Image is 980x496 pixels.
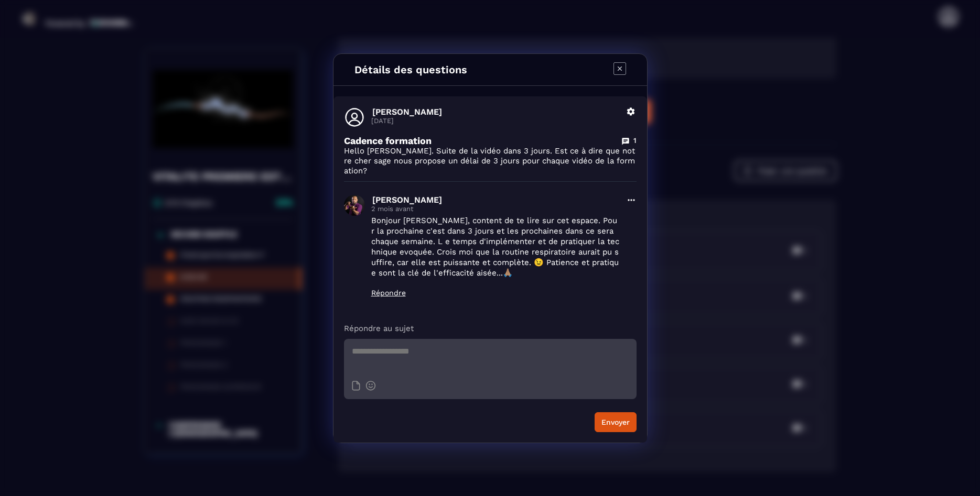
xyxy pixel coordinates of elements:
[371,289,620,297] p: Répondre
[371,215,620,278] p: Bonjour [PERSON_NAME], content de te lire sur cet espace. Pour la prochaine c'est dans 3 jours et...
[633,136,637,146] p: 1
[371,205,620,213] p: 2 mois avant
[595,412,637,432] button: Envoyer
[371,117,620,125] p: [DATE]
[354,63,467,76] h4: Détails des questions
[344,146,637,176] p: Hello [PERSON_NAME]. Suite de la vidéo dans 3 jours. Est ce à dire que notre cher sage nous propo...
[372,195,620,205] p: [PERSON_NAME]
[344,135,432,146] p: Cadence formation
[344,323,637,334] p: Répondre au sujet
[372,107,620,117] p: [PERSON_NAME]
